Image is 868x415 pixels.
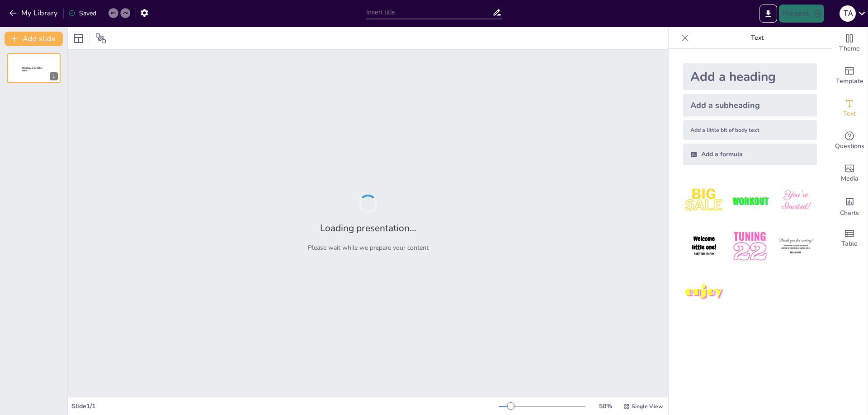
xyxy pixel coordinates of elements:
[835,141,864,151] span: Questions
[683,180,725,222] img: 1.jpeg
[683,63,817,90] div: Add a heading
[759,5,777,23] button: Export to PowerPoint
[841,174,859,184] span: Media
[831,157,868,190] div: Add images, graphics, shapes or video
[50,72,58,80] div: 1
[7,6,61,20] button: My Library
[366,6,492,19] input: Insert title
[831,92,868,125] div: Add text boxes
[831,125,868,157] div: Get real-time input from your audience
[5,32,63,46] button: Add slide
[22,67,42,72] span: Sendsteps presentation editor
[839,44,860,54] span: Theme
[840,5,856,23] button: T A
[840,208,859,218] span: Charts
[779,5,824,23] button: Present
[836,76,863,86] span: Template
[831,27,868,60] div: Change the overall theme
[594,402,616,410] div: 50 %
[95,33,106,44] span: Position
[71,402,499,410] div: Slide 1 / 1
[692,27,822,49] p: Text
[7,53,61,83] div: 1
[320,222,416,234] h2: Loading presentation...
[683,94,817,117] div: Add a subheading
[632,403,663,410] span: Single View
[683,144,817,165] div: Add a formula
[729,180,771,222] img: 2.jpeg
[840,5,856,22] div: T A
[831,190,868,222] div: Add charts and graphs
[775,180,817,222] img: 3.jpeg
[831,60,868,92] div: Add ready made slides
[71,31,86,46] div: Layout
[775,225,817,267] img: 6.jpeg
[843,109,856,119] span: Text
[308,243,429,252] p: Please wait while we prepare your content
[841,239,858,249] span: Table
[729,225,771,267] img: 5.jpeg
[683,120,817,140] div: Add a little bit of body text
[683,225,725,267] img: 4.jpeg
[683,271,725,313] img: 7.jpeg
[831,222,868,255] div: Add a table
[68,9,96,18] div: Saved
